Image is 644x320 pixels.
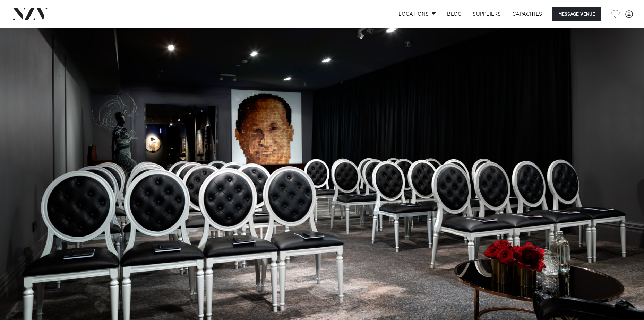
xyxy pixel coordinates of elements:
[441,7,467,21] a: BLOG
[467,7,506,21] a: SUPPLIERS
[393,7,441,21] a: Locations
[507,7,548,21] a: Capacities
[11,8,49,20] img: nzv-logo.png
[552,7,601,21] button: Message Venue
